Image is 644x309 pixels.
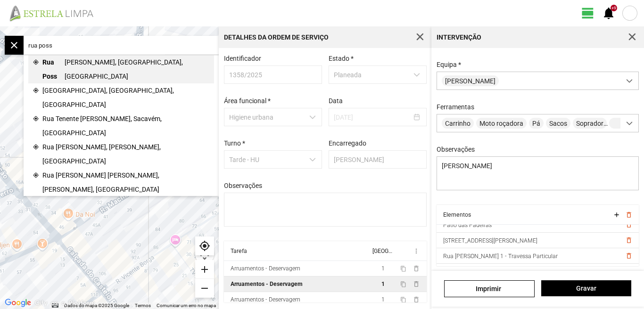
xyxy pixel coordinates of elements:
div: Detalhes da Ordem de Serviço [224,34,329,41]
div: Intervenção [437,34,481,41]
a: Comunicar um erro no mapa [157,303,216,308]
span: my_location [33,140,39,168]
span: [PERSON_NAME], [GEOGRAPHIC_DATA], [GEOGRAPHIC_DATA] [65,55,210,83]
span: 1 [381,265,385,272]
button: content_copy [400,296,408,303]
div: +9 [611,5,617,11]
span: Rua [PERSON_NAME], [PERSON_NAME], [GEOGRAPHIC_DATA] [42,140,209,168]
label: Observações [224,182,262,189]
span: my_location [33,112,39,140]
button: delete_outline [625,221,632,228]
button: Gravar [541,280,631,296]
button: delete_outline [625,211,632,219]
span: [GEOGRAPHIC_DATA], [GEOGRAPHIC_DATA], [GEOGRAPHIC_DATA] [42,83,209,112]
span: Rua Poss [42,55,65,83]
div: Arruamentos - Deservagem [231,265,300,272]
label: Identificador [224,55,261,62]
span: [PERSON_NAME] [442,75,499,86]
span: my_location [33,168,39,196]
span: Rua [PERSON_NAME] 1 - Travessa Particular [443,253,558,260]
label: Observações [437,146,475,153]
label: Estado * [329,55,354,62]
span: notifications [602,6,616,20]
label: Turno * [224,139,245,147]
div: Arruamentos - Deservagem [231,296,300,303]
div: Elementos [443,211,471,218]
span: 1 [381,296,385,303]
span: my_location [33,83,39,112]
div: [GEOGRAPHIC_DATA] [372,248,392,254]
span: Moto roçadora [476,118,527,129]
img: file [7,5,104,22]
span: view_day [581,6,595,20]
span: Pá [529,118,544,129]
span: Carrinho [442,118,474,129]
span: Pátio das Padeiras [443,222,492,228]
div: remove [195,279,214,298]
a: Abrir esta área no Google Maps (abre uma nova janela) [2,297,33,309]
button: content_copy [400,265,408,272]
span: content_copy [400,281,406,287]
a: Termos (abre num novo separador) [135,303,151,308]
span: Rua Tenente [PERSON_NAME], Sacavém, [GEOGRAPHIC_DATA] [42,112,209,140]
a: Imprimir [444,280,534,297]
div: Tarefa [231,248,247,254]
span: content_copy [400,297,406,303]
img: Google [2,297,33,309]
div: close [5,36,24,55]
button: content_copy [400,280,408,288]
span: delete_outline [413,280,420,288]
div: Arruamentos - Deservagem [231,281,303,287]
label: Equipa * [437,61,461,68]
span: 1 [381,281,385,287]
span: content_copy [400,266,406,272]
span: Dados do mapa ©2025 Google [64,303,129,308]
span: my_location [33,55,39,83]
button: delete_outline [625,252,632,260]
span: Rua [PERSON_NAME] [PERSON_NAME], [PERSON_NAME], [GEOGRAPHIC_DATA] [42,168,209,196]
span: Gravar [546,285,626,292]
label: Encarregado [329,139,366,147]
button: add [612,211,620,219]
span: delete_outline [413,296,420,303]
span: more_vert [413,247,420,255]
label: Ferramentas [437,103,474,111]
input: Pesquise por local [24,36,165,55]
span: [STREET_ADDRESS][PERSON_NAME] [443,237,537,244]
span: delete_outline [413,265,420,272]
span: Sacos [546,118,570,129]
div: add [195,260,214,279]
div: my_location [195,236,214,255]
label: Área funcional * [224,97,271,105]
label: Data [329,97,343,105]
span: Soprador [573,118,607,129]
button: delete_outline [625,236,632,244]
